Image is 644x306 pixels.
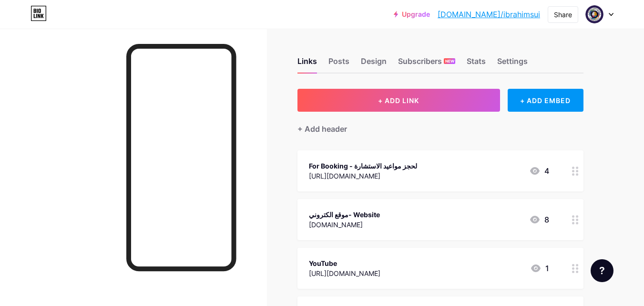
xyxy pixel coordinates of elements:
div: موقع الكتروني- Website [309,210,380,220]
a: [DOMAIN_NAME]/ibrahimsui [438,9,540,20]
div: Subscribers [398,55,455,73]
div: [DOMAIN_NAME] [309,220,380,230]
div: [URL][DOMAIN_NAME] [309,171,417,181]
div: Posts [328,55,349,73]
div: YouTube [309,258,380,268]
div: 1 [530,263,549,274]
div: 8 [529,214,549,225]
div: + ADD EMBED [508,89,583,112]
div: + Add header [297,123,347,135]
span: + ADD LINK [378,96,419,105]
div: Design [361,55,387,73]
div: Share [554,10,572,20]
div: Settings [497,55,528,73]
span: NEW [445,58,454,64]
div: Links [297,55,317,73]
img: Ibrahim Shirzad [585,5,603,23]
div: 4 [529,165,549,177]
div: [URL][DOMAIN_NAME] [309,268,380,278]
a: Upgrade [394,11,430,18]
button: + ADD LINK [297,89,500,112]
div: Stats [467,55,486,73]
div: For Booking - لحجز مواعيد الاستشارة [309,161,417,171]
